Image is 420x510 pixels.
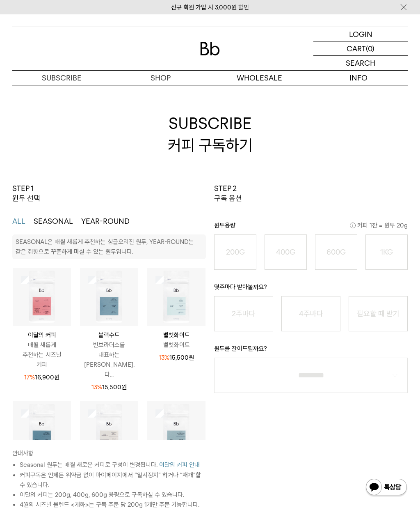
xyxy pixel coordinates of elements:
p: INFO [309,71,408,85]
img: 상품이미지 [13,268,71,326]
a: 신규 회원 가입 시 3,000원 할인 [171,4,249,11]
span: 13% [159,354,169,361]
button: 200G [214,234,256,270]
p: 15,500 [159,353,194,363]
p: 원두를 갈아드릴까요? [214,344,408,358]
li: Seasonal 원두는 매월 새로운 커피로 구성이 변경됩니다. [20,460,206,470]
o: 200G [226,248,245,256]
button: 400G [265,234,307,270]
button: SEASONAL [34,216,73,226]
button: YEAR-ROUND [81,216,130,226]
span: 13% [91,384,102,391]
img: 카카오톡 채널 1:1 채팅 버튼 [365,478,408,498]
img: 상품이미지 [80,268,138,326]
p: 원두용량 [214,221,408,234]
span: 원 [189,354,194,361]
button: ALL [12,216,25,226]
span: 17% [24,374,35,381]
button: 2주마다 [214,296,273,331]
p: STEP 1 원두 선택 [12,184,40,204]
o: 1KG [380,248,393,256]
p: 빈브라더스를 대표하는 [PERSON_NAME]. 다... [80,340,138,379]
button: 1KG [365,234,408,270]
button: 이달의 커피 안내 [159,460,200,470]
li: 커피구독은 언제든 위약금 없이 마이페이지에서 “일시정지” 하거나 “재개”할 수 있습니다. [20,470,206,490]
p: 벨벳화이트 [147,330,205,340]
button: 4주마다 [281,296,340,331]
span: 원 [54,374,59,381]
p: 몇주마다 받아볼까요? [214,282,408,296]
img: 상품이미지 [80,401,138,459]
p: SEARCH [346,56,375,70]
a: LOGIN [313,27,408,41]
img: 로고 [200,42,220,55]
p: LOGIN [349,27,372,41]
p: SEASONAL은 매월 새롭게 추천하는 싱글오리진 원두, YEAR-ROUND는 같은 취향으로 꾸준하게 마실 수 있는 원두입니다. [16,238,194,255]
p: 16,900 [24,372,59,382]
img: 상품이미지 [147,401,205,459]
a: SUBSCRIBE [12,71,111,85]
li: 4월의 시즈널 블렌드 <개화>는 구독 주문 당 200g 1개만 주문 가능합니다. [20,500,206,510]
h2: SUBSCRIBE 커피 구독하기 [12,85,408,184]
p: 안내사항 [12,448,206,460]
a: SHOP [111,71,210,85]
span: 커피 1잔 = 윈두 20g [350,221,408,230]
li: 이달의 커피는 200g, 400g, 600g 용량으로 구독하실 수 있습니다. [20,490,206,500]
p: 매월 새롭게 추천하는 시즈널 커피 [13,340,71,370]
span: 원 [121,384,127,391]
p: 블랙수트 [80,330,138,340]
o: 600G [326,248,346,256]
a: CART (0) [313,41,408,56]
p: 이달의 커피 [13,330,71,340]
o: 400G [276,248,295,256]
p: STEP 2 구독 옵션 [214,184,242,204]
p: (0) [366,41,374,55]
button: 600G [315,234,357,270]
p: CART [347,41,366,55]
img: 상품이미지 [147,268,205,326]
p: WHOLESALE [210,71,309,85]
button: 필요할 때 받기 [349,296,408,331]
p: 15,500 [91,382,127,392]
img: 상품이미지 [13,401,71,459]
p: 벨벳화이트 [147,340,205,350]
